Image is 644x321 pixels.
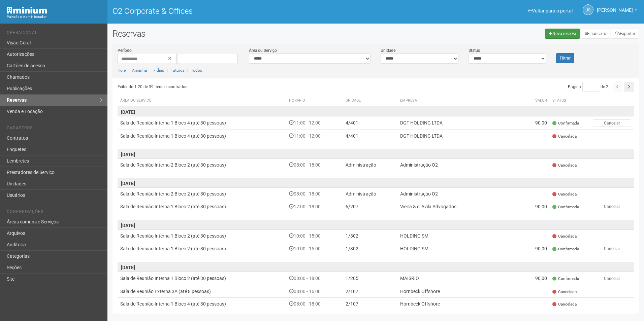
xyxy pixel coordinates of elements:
li: Operacional [7,30,102,37]
td: 4/401 [343,116,398,130]
td: Sala de Reunião Interna 1 Bloco 2 (até 30 pessoas) [118,272,287,285]
td: Administração [343,158,398,171]
div: Painel do Administrador [7,14,102,20]
li: Configurações [7,209,102,216]
span: Confirmada [552,276,579,282]
h2: Reservas [112,29,371,39]
span: | [150,68,151,73]
button: Filtrar [556,53,574,63]
th: Valor [523,95,550,106]
label: Status [469,47,480,53]
span: | [167,68,168,73]
a: Todos [191,68,202,73]
td: DGT HOLDING LTDA [397,116,523,130]
span: | [128,68,129,73]
td: 08:00 - 18:00 [286,297,343,310]
td: 08:00 - 18:00 [286,158,343,171]
td: Sala de Reunião Externa 3A (até 8 pessoas) [118,285,287,297]
strong: [DATE] [121,265,135,270]
td: Sala de Reunião Interna 1 Bloco 4 (até 30 pessoas) [118,130,287,142]
td: Sala de Reunião Interna 2 Bloco 2 (até 30 pessoas) [118,187,287,200]
td: 6/207 [343,200,398,213]
td: Administração O2 [397,158,523,171]
td: 17:00 - 18:00 [286,200,343,213]
span: Cancelada [552,191,577,197]
a: 7 dias [153,68,164,73]
td: 90,00 [523,200,550,213]
span: Confirmada [552,246,579,252]
span: Cancelada [552,301,577,307]
a: JS [583,4,593,15]
button: Cancelar [593,203,631,210]
button: Cancelar [593,275,631,282]
label: Período [118,47,132,53]
a: Financeiro [581,29,610,39]
td: 4/401 [343,130,398,142]
td: Sala de Reunião Interna 1 Bloco 4 (até 30 pessoas) [118,297,287,310]
button: Cancelar [593,119,631,127]
a: Nova reserva [545,29,580,39]
span: Cancelada [552,134,577,139]
td: Administração [343,187,398,200]
button: Cancelar [593,245,631,252]
strong: [DATE] [121,152,135,157]
td: HOLDING SM [397,242,523,255]
a: Futuros [170,68,185,73]
label: Unidade [381,47,395,53]
td: Sala de Reunião Interna 1 Bloco 2 (até 30 pessoas) [118,200,287,213]
label: Área ou Serviço [249,47,277,53]
td: 1/302 [343,229,398,242]
td: Administração O2 [397,187,523,200]
td: 1/302 [343,242,398,255]
div: Exibindo 1-20 de 39 itens encontrados [118,82,376,92]
span: Cancelada [552,234,577,239]
span: Confirmada [552,204,579,210]
td: 08:00 - 16:00 [286,285,343,297]
td: 10:00 - 15:00 [286,242,343,255]
a: Voltar para o portal [528,8,573,13]
span: | [187,68,188,73]
td: Sala de Reunião Interna 1 Bloco 4 (até 30 pessoas) [118,116,287,130]
a: Hoje [118,68,126,73]
td: Sala de Reunião Interna 2 Bloco 2 (até 30 pessoas) [118,158,287,171]
th: Unidade [343,95,398,106]
td: 2/107 [343,285,398,297]
td: 11:00 - 12:00 [286,116,343,130]
li: Cadastros [7,126,102,133]
h1: O2 Corporate & Offices [112,7,371,15]
strong: [DATE] [121,109,135,115]
td: Vieira & d' Avila Advogados [397,200,523,213]
span: Cancelada [552,163,577,168]
td: 08:00 - 18:00 [286,272,343,285]
span: Cancelada [552,289,577,295]
a: Amanhã [132,68,147,73]
td: 08:00 - 18:00 [286,187,343,200]
td: DGT HOLDING LTDA [397,130,523,142]
strong: [DATE] [121,181,135,186]
td: 90,00 [523,242,550,255]
td: MAISRIO [397,272,523,285]
th: Horário [286,95,343,106]
td: 11:00 - 12:00 [286,130,343,142]
strong: [DATE] [121,223,135,228]
th: Empresa [397,95,523,106]
td: 2/107 [343,297,398,310]
span: Página de 2 [568,84,608,89]
th: Área ou Serviço [118,95,287,106]
td: Sala de Reunião Interna 1 Bloco 2 (até 30 pessoas) [118,242,287,255]
td: Hornbeck Offshore [397,297,523,310]
th: Status [550,95,590,106]
img: Minium [7,7,47,14]
td: 90,00 [523,116,550,130]
button: Exportar [611,29,639,39]
span: Jeferson Souza [597,1,633,13]
td: Sala de Reunião Interna 1 Bloco 2 (até 30 pessoas) [118,229,287,242]
td: 90,00 [523,272,550,285]
td: HOLDING SM [397,229,523,242]
a: [PERSON_NAME] [597,8,637,14]
td: Hornbeck Offshore [397,285,523,297]
td: 1/205 [343,272,398,285]
span: Confirmada [552,120,579,126]
td: 10:00 - 15:00 [286,229,343,242]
